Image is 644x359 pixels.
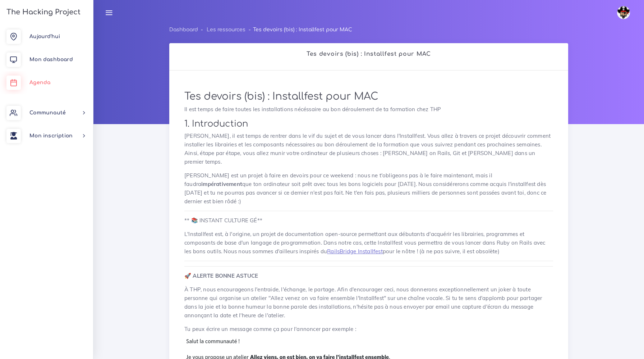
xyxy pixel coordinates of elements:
[184,325,553,333] p: Tu peux écrire un message comme ça pour l'annoncer par exemple :
[184,272,258,279] strong: 🚀 ALERTE BONNE ASTUCE
[184,91,553,103] h1: Tes devoirs (bis) : Installfest pour MAC
[29,34,60,39] span: Aujourd'hui
[617,6,630,19] img: avatar
[184,230,553,256] p: L'Installfest est, à l'origine, un projet de documentation open-source permettant aux débutants d...
[29,80,50,85] span: Agenda
[184,216,553,225] p: ** 📚 INSTANT CULTURE GÉ**
[184,119,553,129] h2: 1. Introduction
[184,285,553,320] p: À THP, nous encourageons l'entraide, l'échange, le partage. Afin d'encourager ceci, nous donneron...
[169,27,198,32] a: Dashboard
[201,181,242,187] strong: impérativement
[4,8,80,16] h3: The Hacking Project
[29,110,66,115] span: Communauté
[327,248,383,255] a: RailsBridge Installfest
[184,132,553,166] p: [PERSON_NAME], il est temps de rentrer dans le vif du sujet et de vous lancer dans l'Installfest....
[177,51,561,58] h2: Tes devoirs (bis) : Installfest pour MAC
[29,57,73,62] span: Mon dashboard
[29,133,73,138] span: Mon inscription
[184,171,553,206] p: [PERSON_NAME] est un projet à faire en devoirs pour ce weekend : nous ne t'obligeons pas à le fai...
[207,27,245,32] a: Les ressources
[184,105,553,114] p: Il est temps de faire toutes les installations nécéssaire au bon déroulement de ta formation chez...
[245,25,352,34] li: Tes devoirs (bis) : Installfest pour MAC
